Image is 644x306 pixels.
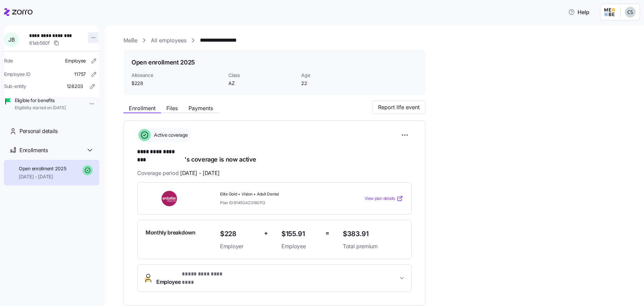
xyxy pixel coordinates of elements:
span: Personal details [19,127,58,135]
span: Eligibility started on [DATE] [15,105,66,111]
h1: 's coverage is now active [137,148,412,164]
span: Open enrollment 2025 [19,165,66,172]
span: Payments [189,105,213,111]
button: Help [563,5,595,19]
span: $155.91 [281,228,320,239]
a: All employees [151,36,186,45]
span: Elite Gold + Vision + Adult Dental [220,191,337,197]
span: [DATE] - [DATE] [180,169,220,177]
img: Ambetter [146,191,194,206]
span: Plan ID: 91450AZ0180113 [220,200,265,206]
span: Enrollments [19,146,48,155]
span: 126203 [67,83,83,90]
button: Report life event [372,100,425,114]
a: View plan details [365,195,403,202]
span: Employee [156,270,232,286]
span: Monthly breakdown [146,228,196,237]
span: J B [8,37,14,42]
span: = [325,228,329,238]
span: Employee ID [4,71,31,78]
span: + [264,228,268,238]
span: 11757 [74,71,86,78]
span: AZ [228,80,296,87]
span: Class [228,72,296,79]
span: [DATE] - [DATE] [19,173,66,180]
span: Coverage period [137,169,220,177]
span: Active coverage [152,132,188,138]
span: 61ab560f [29,40,50,46]
span: Eligible for benefits [15,97,66,104]
img: 2df6d97b4bcaa7f1b4a2ee07b0c0b24b [625,7,636,17]
img: Employer logo [604,8,615,16]
span: Help [568,8,589,16]
span: View plan details [365,195,395,202]
span: Age [301,72,369,79]
span: Employer [220,242,259,251]
span: $228 [131,80,223,87]
span: Total premium [343,242,403,251]
span: 22 [301,80,369,87]
span: Allowance [131,72,223,79]
span: $383.91 [343,228,403,239]
span: Enrollment [129,105,156,111]
span: Employee [281,242,320,251]
h1: Open enrollment 2025 [131,58,195,67]
span: Sub-entity [4,83,26,90]
span: Role [4,57,13,64]
span: Report life event [378,103,420,111]
span: $228 [220,228,259,239]
a: MeBe [123,36,138,45]
span: Files [166,105,178,111]
span: Employee [65,57,86,64]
